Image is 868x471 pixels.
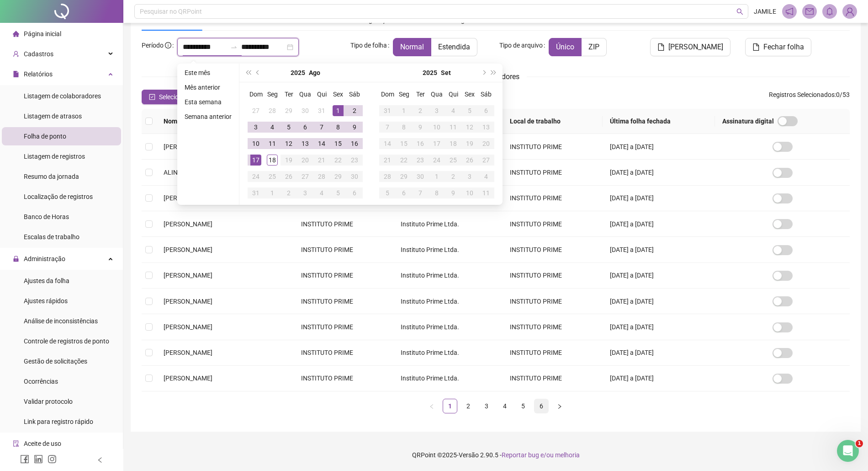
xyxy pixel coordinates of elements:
div: 20 [300,155,311,166]
span: Regras alteradas [454,17,502,23]
span: Controle de registros de ponto [24,337,109,345]
td: 2025-09-07 [379,119,396,135]
th: Sáb [478,86,494,102]
td: 2025-09-26 [461,152,478,168]
th: Sex [330,86,346,102]
td: 2025-08-20 [297,152,313,168]
td: [DATE] a [DATE] [603,211,715,237]
button: [PERSON_NAME] [650,38,730,56]
div: 8 [333,122,344,133]
div: 3 [300,187,311,198]
td: 2025-08-05 [281,119,297,135]
td: 2025-09-14 [379,135,396,152]
span: [PERSON_NAME] [164,143,212,150]
span: Página inicial [24,30,61,37]
div: 20 [481,138,492,149]
th: Sex [461,86,478,102]
td: 2025-08-06 [297,119,313,135]
span: 1 [856,440,863,447]
li: Próxima página [552,399,567,413]
div: 23 [349,155,360,166]
td: 2025-09-02 [412,102,429,119]
div: 28 [267,105,278,116]
td: 2025-09-23 [412,152,429,168]
span: Nome do colaborador [164,116,279,126]
span: file [13,71,19,77]
span: Gestão de solicitações [24,358,87,365]
td: 2025-08-29 [330,168,346,185]
td: 2025-07-28 [264,102,281,119]
td: 2025-07-30 [297,102,313,119]
td: Instituto Prime Ltda. [393,237,503,262]
td: INSTITUTO PRIME [503,186,602,211]
div: 2 [448,171,459,182]
span: Resumo da jornada [24,173,79,180]
span: Fechar folha [763,42,804,53]
td: 2025-09-05 [330,185,346,201]
span: Administração [24,255,65,262]
td: 2025-09-22 [396,152,412,168]
td: 2025-08-17 [248,152,264,168]
span: Estendida [438,43,470,51]
td: 2025-09-25 [445,152,461,168]
span: Listagem de registros [24,153,85,160]
div: 28 [316,171,327,182]
td: 2025-10-06 [396,185,412,201]
td: 2025-09-29 [396,168,412,185]
span: Aceite de uso [24,440,61,447]
div: 28 [382,171,393,182]
td: 2025-07-29 [281,102,297,119]
span: Ajustes da folha [24,277,69,284]
div: 31 [382,105,393,116]
div: 15 [333,138,344,149]
div: 31 [316,105,327,116]
div: 3 [464,171,475,182]
td: 2025-08-22 [330,152,346,168]
td: 2025-09-27 [478,152,494,168]
td: 2025-09-13 [478,119,494,135]
div: 19 [464,138,475,149]
td: 2025-10-07 [412,185,429,201]
td: 2025-09-15 [396,135,412,152]
div: 3 [431,105,442,116]
td: 2025-10-08 [429,185,445,201]
div: 23 [415,155,426,166]
span: right [557,404,562,409]
td: 2025-09-24 [429,152,445,168]
td: 2025-08-03 [248,119,264,135]
span: Configurações de fechamento [354,17,439,23]
th: Ter [412,86,429,102]
span: swap-right [230,43,238,51]
div: 2 [349,105,360,116]
span: info-circle [165,42,171,48]
td: INSTITUTO PRIME [503,211,602,237]
td: 2025-08-26 [281,168,297,185]
div: 27 [250,105,261,116]
div: 15 [398,138,409,149]
div: 4 [448,105,459,116]
td: 2025-08-30 [346,168,363,185]
span: check-square [149,94,155,100]
div: 2 [415,105,426,116]
th: Seg [264,86,281,102]
td: 2025-09-01 [264,185,281,201]
span: Tipo de folha [350,40,387,50]
button: next-year [478,64,488,82]
span: left [429,404,434,409]
td: 2025-09-20 [478,135,494,152]
div: 25 [267,171,278,182]
li: Mês anterior [181,82,235,93]
td: 2025-09-02 [281,185,297,201]
button: prev-year [253,64,263,82]
div: 5 [333,187,344,198]
div: 4 [267,122,278,133]
td: 2025-09-16 [412,135,429,152]
li: 3 [479,399,494,413]
button: month panel [309,64,320,82]
td: 2025-09-28 [379,168,396,185]
span: audit [13,440,19,447]
div: 22 [333,155,344,166]
span: Listagem de colaboradores [24,92,101,100]
div: 21 [382,155,393,166]
div: 16 [415,138,426,149]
